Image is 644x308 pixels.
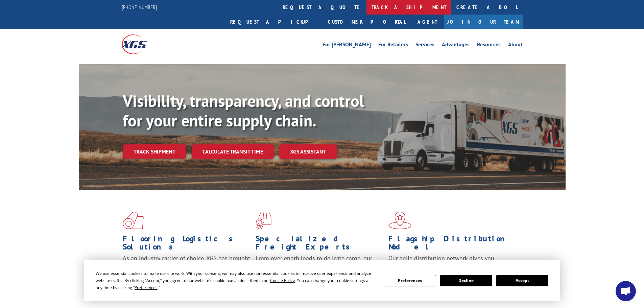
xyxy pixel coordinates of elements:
[279,144,337,159] a: XGS ASSISTANT
[411,15,444,29] a: Agent
[323,15,411,29] a: Customer Portal
[123,212,144,229] img: xgs-icon-total-supply-chain-intelligence-red
[192,144,274,159] a: Calculate transit time
[84,260,560,301] div: Cookie Consent Prompt
[442,42,470,49] a: Advantages
[496,275,548,286] button: Accept
[135,285,158,290] span: Preferences
[477,42,501,49] a: Resources
[123,144,186,159] a: Track shipment
[444,15,523,29] a: Join Our Team
[508,42,523,49] a: About
[256,235,383,254] h1: Specialized Freight Experts
[323,42,371,49] a: For [PERSON_NAME]
[378,42,408,49] a: For Retailers
[123,235,251,254] h1: Flooring Logistics Solutions
[616,281,636,301] div: Open chat
[96,270,376,291] div: We use essential cookies to make our site work. With your consent, we may also use non-essential ...
[388,254,513,270] span: Our agile distribution network gives you nationwide inventory management on demand.
[256,254,383,284] p: From overlength loads to delicate cargo, our experienced staff knows the best way to move your fr...
[225,15,323,29] a: Request a pickup
[256,212,271,229] img: xgs-icon-focused-on-flooring-red
[384,275,436,286] button: Preferences
[388,212,412,229] img: xgs-icon-flagship-distribution-model-red
[123,254,250,278] span: As an industry carrier of choice, XGS has brought innovation and dedication to flooring logistics...
[388,235,516,254] h1: Flagship Distribution Model
[123,90,364,131] b: Visibility, transparency, and control for your entire supply chain.
[270,278,295,283] span: Cookie Policy
[415,42,434,49] a: Services
[440,275,492,286] button: Decline
[122,4,157,10] a: [PHONE_NUMBER]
